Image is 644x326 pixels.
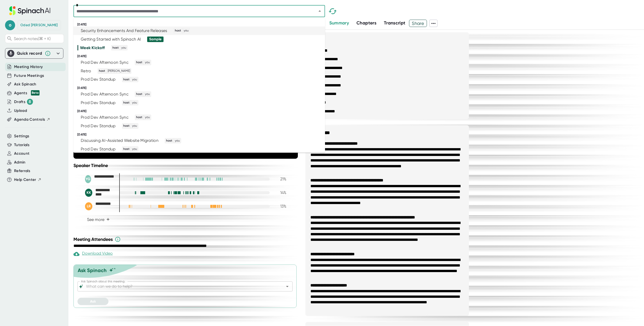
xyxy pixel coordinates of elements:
[274,177,286,181] div: 21 %
[85,283,276,290] input: What can we do to help?
[409,20,427,27] button: Share
[135,92,143,96] span: host
[107,69,131,73] span: [PERSON_NAME]
[106,217,110,221] span: +
[81,28,167,33] div: Security Enhancements And Feature Releases
[85,189,92,197] div: KK
[356,20,376,26] span: Chapters
[112,46,119,50] span: host
[85,175,91,183] div: YG
[73,163,298,168] div: Speaker Timeline
[14,151,29,156] button: Account
[14,73,44,79] button: Future Meetings
[356,20,376,26] button: Chapters
[5,20,15,30] span: o
[14,64,43,70] button: Meeting History
[98,69,106,73] span: host
[81,92,129,97] div: Prod Dev Afternoon Sync
[14,108,27,114] button: Upload
[123,124,130,128] span: host
[384,20,406,26] button: Transcript
[274,190,286,195] div: 14 %
[14,36,51,41] span: Search notes (⌘ + K)
[135,115,143,120] span: host
[14,177,36,183] span: Help Center
[149,37,162,42] div: Sample
[73,236,299,242] div: Meeting Attendees
[316,8,323,15] button: Close
[174,28,182,33] span: host
[131,124,138,128] span: you
[17,51,42,56] div: Quick record
[183,28,189,33] span: you
[14,117,45,122] span: Agenda Controls
[329,20,349,26] button: Summary
[80,45,105,50] div: Week Kickoff
[131,77,138,82] span: you
[284,283,291,290] button: Open
[14,117,50,122] button: Agenda Controls
[384,20,406,26] span: Transcript
[81,77,116,82] div: Prod Dev Standup
[7,48,61,58] div: Quick record
[14,99,33,105] button: Drafts 8
[123,77,130,82] span: host
[77,109,325,113] div: [DATE]
[81,100,116,105] div: Prod Dev Standup
[14,99,33,105] div: Drafts
[14,90,39,96] button: Agents Beta
[123,101,130,105] span: host
[77,23,325,26] div: [DATE]
[77,86,325,90] div: [DATE]
[123,147,130,151] span: host
[14,142,29,148] button: Tutorials
[14,177,42,183] button: Help Center
[135,60,143,65] span: host
[90,299,96,304] span: Ask
[81,115,129,120] div: Prod Dev Afternoon Sync
[77,133,325,137] div: [DATE]
[73,251,113,257] div: Download Video
[131,147,138,151] span: you
[14,168,30,174] button: Referrals
[14,133,29,139] button: Settings
[20,23,58,27] div: Oded Welgreen
[144,115,151,120] span: you
[144,60,151,65] span: you
[78,267,107,273] div: Ask Spinach
[81,60,129,65] div: Prod Dev Afternoon Sync
[14,81,36,87] button: Ask Spinach
[274,204,286,209] div: 13 %
[81,123,116,128] div: Prod Dev Standup
[81,147,116,152] div: Prod Dev Standup
[409,19,427,28] span: Share
[31,90,39,95] div: Beta
[14,159,26,165] button: Admin
[144,92,151,96] span: you
[14,90,39,96] div: Agents
[81,69,91,74] div: Retro
[81,138,158,143] div: Discussing AI-Assisted Website Migration
[174,139,181,143] span: you
[77,54,325,58] div: [DATE]
[131,101,138,105] span: you
[81,37,141,42] div: Getting Started with Spinach AI
[85,215,112,224] button: See more+
[165,139,173,143] span: host
[329,20,349,26] span: Summary
[27,99,33,105] div: 8
[120,46,127,50] span: you
[77,298,108,305] button: Ask
[85,202,92,210] div: LR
